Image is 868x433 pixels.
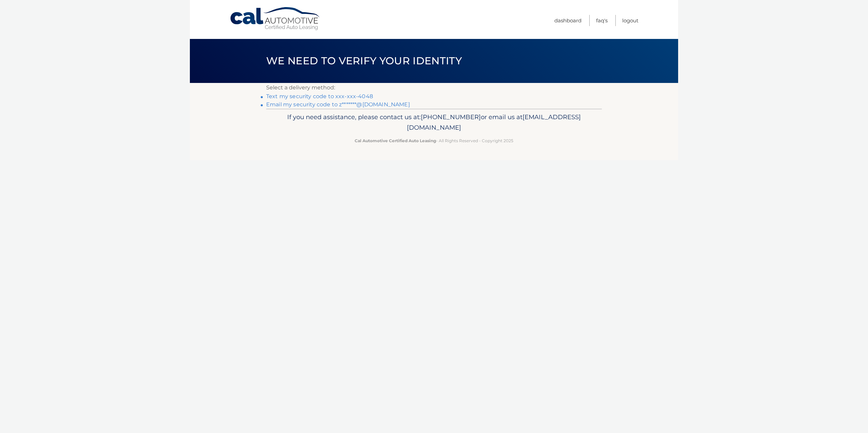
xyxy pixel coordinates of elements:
[622,15,638,26] a: Logout
[230,7,321,31] a: Cal Automotive
[266,101,410,108] a: Email my security code to z*******@[DOMAIN_NAME]
[266,55,462,67] span: We need to verify your identity
[271,112,597,133] p: If you need assistance, please contact us at: or email us at
[271,137,597,144] p: - All Rights Reserved - Copyright 2025
[266,93,373,100] a: Text my security code to xxx-xxx-4048
[554,15,581,26] a: Dashboard
[355,138,436,143] strong: Cal Automotive Certified Auto Leasing
[596,15,608,26] a: FAQ's
[421,113,481,121] span: [PHONE_NUMBER]
[266,83,602,92] p: Select a delivery method:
